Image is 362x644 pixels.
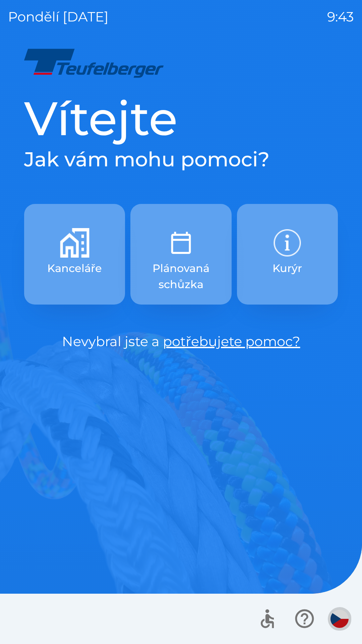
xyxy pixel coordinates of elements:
p: Plánovaná schůzka [146,260,215,292]
p: 9:43 [327,7,354,27]
p: pondělí [DATE] [8,7,109,27]
h2: Jak vám mohu pomoci? [24,147,338,172]
img: Logo [24,47,338,79]
img: c6b30039-4d2f-4329-8780-3c4f973e6d7b.png [273,228,302,258]
a: potřebujete pomoc? [163,333,300,350]
button: Kanceláře [24,204,125,305]
p: Nevybral jste a [24,331,338,352]
p: Kanceláře [47,260,102,276]
button: Kurýr [237,204,338,305]
img: 551e5bb0-84e1-4f12-9a5c-399dfc1d8f79.png [60,228,89,258]
img: cs flag [330,610,349,628]
img: 46f34ce8-108a-40e6-b99c-59f9fd8963ae.png [166,228,196,258]
button: Plánovaná schůzka [130,204,231,305]
p: Kurýr [273,260,302,276]
h1: Vítejte [24,90,338,147]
